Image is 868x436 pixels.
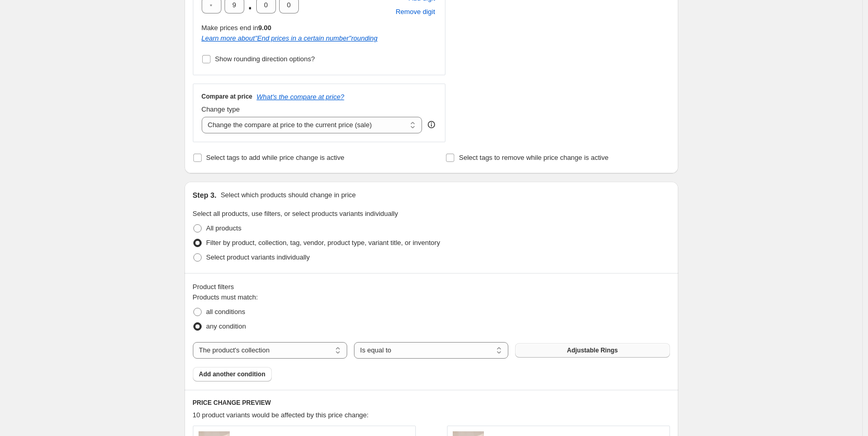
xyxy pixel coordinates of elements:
h6: PRICE CHANGE PREVIEW [193,399,670,407]
h2: Step 3. [193,190,217,200]
button: What's the compare at price? [257,93,345,101]
div: Product filters [193,282,670,292]
span: Show rounding direction options? [215,55,315,63]
span: any condition [206,322,246,330]
span: Select tags to remove while price change is active [459,154,609,161]
span: Change type [202,105,240,113]
button: Add another condition [193,367,272,382]
button: Remove placeholder [394,5,437,19]
span: Adjustable Rings [567,346,618,355]
h3: Compare at price [202,92,253,101]
span: Filter by product, collection, tag, vendor, product type, variant title, or inventory [206,239,440,247]
span: Select product variants individually [206,253,310,261]
span: Products must match: [193,293,258,301]
span: Make prices end in [202,24,271,32]
span: Remove digit [396,7,435,17]
span: All products [206,224,242,232]
b: 9.00 [258,24,271,32]
span: Select all products, use filters, or select products variants individually [193,210,398,217]
span: Add another condition [199,370,266,378]
span: all conditions [206,308,245,316]
button: Adjustable Rings [515,343,669,358]
a: Learn more about"End prices in a certain number"rounding [202,34,378,42]
span: Select tags to add while price change is active [206,154,345,161]
p: Select which products should change in price [220,190,356,200]
span: 10 product variants would be affected by this price change: [193,411,369,419]
i: Learn more about " End prices in a certain number " rounding [202,34,378,42]
div: help [426,119,437,130]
